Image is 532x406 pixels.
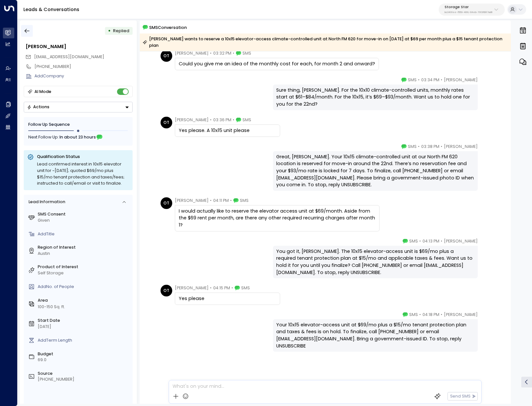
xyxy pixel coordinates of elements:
[441,143,442,150] span: •
[161,117,172,128] div: OT
[445,5,492,9] p: Storage Star
[161,197,172,209] div: OT
[23,6,79,13] a: Leads & Conversations
[34,88,51,95] div: AI Mode
[38,297,130,304] label: Area
[480,77,492,88] img: 120_headshot.jpg
[38,304,65,310] div: 100-150 Sq. ft.
[29,134,128,141] div: Next Follow Up:
[38,357,130,363] div: 69.0
[444,311,478,318] span: [PERSON_NAME]
[24,102,133,112] div: Button group with a nested menu
[26,199,65,205] div: Lead Information
[480,143,492,155] img: 120_headshot.jpg
[210,50,212,57] span: •
[213,285,230,291] span: 04:15 PM
[409,238,418,244] span: SMS
[143,36,507,49] div: [PERSON_NAME] wants to reserve a 10x15 elevator-access climate-controlled unit at North FM 620 fo...
[441,238,442,244] span: •
[422,311,439,318] span: 04:18 PM
[113,28,129,33] span: Replied
[161,50,172,62] div: OT
[441,311,442,318] span: •
[34,54,104,60] span: tayloroliver0@outlook.com
[230,197,232,204] span: •
[24,102,133,112] button: Actions
[175,285,209,291] span: [PERSON_NAME]
[210,285,212,291] span: •
[419,311,421,318] span: •
[242,117,251,123] span: SMS
[409,311,418,318] span: SMS
[179,60,375,68] div: Could you give me an idea of the monthly cost for each, for month 2 and onward?
[179,127,276,134] div: Yes please. A 10x15 unit please
[444,143,478,150] span: [PERSON_NAME]
[233,50,234,57] span: •
[210,197,212,204] span: •
[38,318,130,324] label: Start Date
[161,285,172,296] div: OT
[242,50,251,57] span: SMS
[34,64,133,70] div: [PHONE_NUMBER]
[231,285,233,291] span: •
[213,50,231,57] span: 03:32 PM
[38,251,130,257] div: Austin
[29,122,128,128] div: Follow Up Sequence
[213,197,229,204] span: 04:11 PM
[480,311,492,323] img: 120_headshot.jpg
[418,143,420,150] span: •
[149,24,187,31] span: SMS Conversation
[34,54,104,59] span: [EMAIL_ADDRESS][DOMAIN_NAME]
[34,73,133,79] div: AddCompany
[240,197,249,204] span: SMS
[179,295,276,302] div: Yes please
[241,285,250,291] span: SMS
[38,231,130,237] div: AddTitle
[26,43,133,50] div: [PERSON_NAME]
[276,248,474,276] div: You got it, [PERSON_NAME]. The 10x15 elevator-access unit is $69/mo plus a required tenant protec...
[175,50,209,57] span: [PERSON_NAME]
[175,197,209,204] span: [PERSON_NAME]
[213,117,231,123] span: 03:36 PM
[38,376,130,383] div: [PHONE_NUMBER]
[179,208,376,229] div: I would actually like to reserve the elevator access unit at $69/month. Aside from the $69 rent p...
[60,134,96,141] span: In about 23 hours
[38,211,130,217] label: SMS Consent
[175,117,209,123] span: [PERSON_NAME]
[38,351,130,357] label: Budget
[421,143,439,150] span: 03:38 PM
[233,117,234,123] span: •
[38,244,130,251] label: Region of Interest
[276,153,474,189] div: Great, [PERSON_NAME]. Your 10x15 climate-controlled unit at our North FM 620 location is reserved...
[439,4,505,16] button: Storage Starbc340fee-f559-48fc-84eb-70f3f6817ad8
[276,321,474,349] div: Your 10x15 elevator-access unit at $69/mo plus a $15/mo tenant protection plan and taxes & fees i...
[445,11,492,14] p: bc340fee-f559-48fc-84eb-70f3f6817ad8
[444,238,478,244] span: [PERSON_NAME]
[38,284,130,290] div: AddNo. of People
[408,77,417,83] span: SMS
[419,238,421,244] span: •
[38,270,130,276] div: Self Storage
[444,77,478,83] span: [PERSON_NAME]
[422,238,439,244] span: 04:13 PM
[38,337,130,344] div: AddTerm Length
[418,77,420,83] span: •
[38,324,130,330] div: [DATE]
[480,238,492,250] img: 120_headshot.jpg
[38,217,130,224] div: Given
[38,264,130,270] label: Product of Interest
[408,143,417,150] span: SMS
[421,77,439,83] span: 03:34 PM
[37,154,129,160] p: Qualification Status
[38,371,130,377] label: Source
[108,26,111,36] div: •
[27,104,49,110] div: Actions
[210,117,212,123] span: •
[37,161,129,187] div: Lead confirmed interest in 10x15 elevator unit for ~[DATE]; quoted $69/mo plus $15/mo tenant prot...
[441,77,442,83] span: •
[276,87,474,108] div: Sure thing, [PERSON_NAME]. For the 10x10 climate-controlled units, monthly rates start at $61–$84...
